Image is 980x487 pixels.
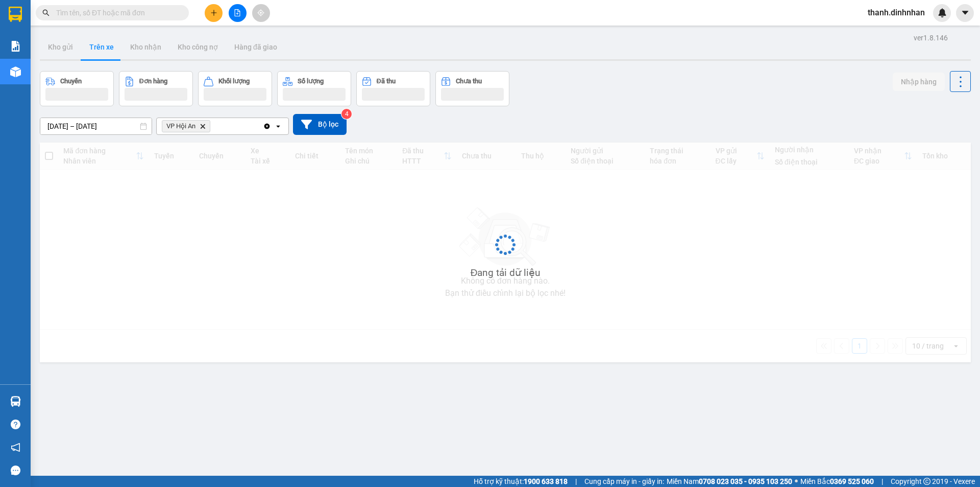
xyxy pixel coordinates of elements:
[218,78,250,85] div: Khối lượng
[881,476,883,487] span: |
[274,122,282,130] svg: open
[293,114,347,135] button: Bộ lọc
[11,443,20,452] span: notification
[229,4,247,22] button: file-add
[10,396,21,407] img: warehouse-icon
[961,8,970,17] span: caret-down
[257,9,264,16] span: aim
[81,35,122,59] button: Trên xe
[575,476,577,487] span: |
[162,120,210,132] span: VP Hội An, close by backspace
[169,35,226,59] button: Kho công nợ
[40,35,81,59] button: Kho gửi
[122,35,169,59] button: Kho nhận
[795,479,798,483] span: ⚪️
[40,118,152,134] input: Select a date range.
[277,71,351,106] button: Số lượng
[10,41,21,52] img: solution-icon
[212,121,213,131] input: Selected VP Hội An.
[119,71,193,106] button: Đơn hàng
[60,78,82,85] div: Chuyến
[956,4,974,22] button: caret-down
[263,122,271,130] svg: Clear all
[524,477,568,485] strong: 1900 633 818
[893,73,945,91] button: Nhập hàng
[474,476,568,487] span: Hỗ trợ kỹ thuật:
[200,123,206,129] svg: Delete
[435,71,509,106] button: Chưa thu
[667,476,792,487] span: Miền Nam
[234,9,241,16] span: file-add
[699,477,792,485] strong: 0708 023 035 - 0935 103 250
[205,4,223,22] button: plus
[252,4,270,22] button: aim
[210,9,217,16] span: plus
[377,78,396,85] div: Đã thu
[356,71,430,106] button: Đã thu
[56,7,177,18] input: Tìm tên, số ĐT hoặc mã đơn
[584,476,664,487] span: Cung cấp máy in - giấy in:
[10,66,21,77] img: warehouse-icon
[938,8,947,17] img: icon-new-feature
[800,476,874,487] span: Miền Bắc
[226,35,285,59] button: Hàng đã giao
[341,109,352,119] sup: 4
[914,32,948,43] div: ver 1.8.146
[830,477,874,485] strong: 0369 525 060
[9,7,22,22] img: logo-vxr
[139,78,167,85] div: Đơn hàng
[11,420,20,429] span: question-circle
[11,466,20,475] span: message
[298,78,324,85] div: Số lượng
[923,478,930,485] span: copyright
[471,265,541,281] div: Đang tải dữ liệu
[40,71,114,106] button: Chuyến
[860,6,933,19] span: thanh.dinhnhan
[198,71,272,106] button: Khối lượng
[42,9,50,16] span: search
[456,78,482,85] div: Chưa thu
[166,122,195,130] span: VP Hội An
